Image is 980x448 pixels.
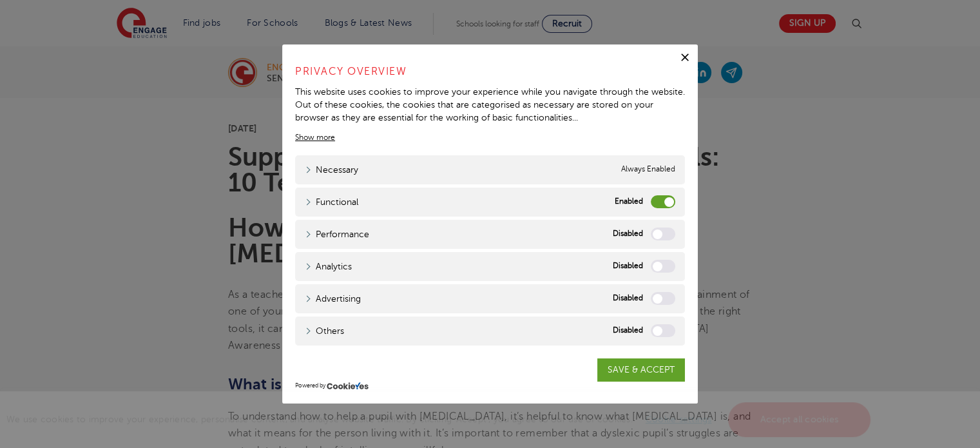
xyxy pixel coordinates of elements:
span: Always Enabled [621,163,675,177]
div: Powered by [295,382,685,391]
a: Advertising [305,292,361,306]
a: Cookie settings [646,414,712,424]
img: CookieYes Logo [327,382,369,390]
h4: Privacy Overview [295,64,685,79]
a: Performance [305,228,369,241]
a: Analytics [305,260,352,273]
span: We use cookies to improve your experience, personalise content, and analyse website traffic. By c... [6,414,874,424]
a: Functional [305,195,358,209]
a: Necessary [305,163,358,177]
a: Others [305,324,344,338]
div: This website uses cookies to improve your experience while you navigate through the website. Out ... [295,86,685,124]
a: Accept all cookies [728,402,871,437]
a: SAVE & ACCEPT [597,358,685,382]
a: Show more [295,131,335,143]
